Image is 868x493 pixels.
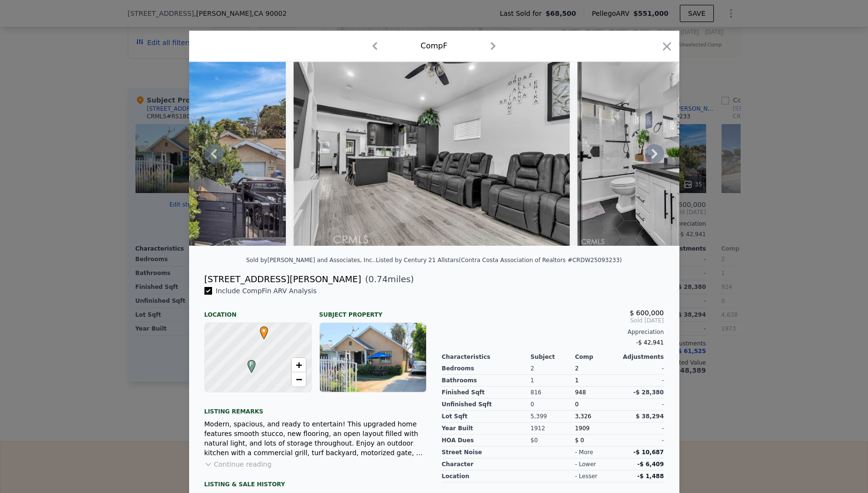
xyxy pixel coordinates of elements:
span: -$ 28,380 [633,389,664,396]
div: Location [204,303,312,319]
div: Bedrooms [442,363,531,375]
span: − [295,373,302,385]
div: Listed by Century 21 Allstars (Contra Costa Association of Realtors #CRDW25093233) [376,257,622,264]
span: ( miles) [361,273,414,286]
div: street noise [442,447,531,459]
div: Subject Property [319,303,427,319]
div: [STREET_ADDRESS][PERSON_NAME] [204,273,361,286]
a: Zoom out [292,372,306,387]
div: - lower [575,460,596,468]
div: 5,399 [530,411,575,423]
div: Finished Sqft [442,387,531,399]
div: 2 [530,363,575,375]
div: 1909 [575,423,620,435]
div: Adjustments [620,353,664,361]
div: 1 [530,375,575,387]
div: 1 [575,375,620,387]
div: - lesser [575,472,597,480]
span: Include Comp F in ARV Analysis [212,287,321,295]
span: -$ 1,488 [637,473,664,480]
div: Appreciation [442,328,664,336]
span: 2 [575,365,579,372]
span: -$ 42,941 [636,339,664,346]
div: Unfinished Sqft [442,399,531,411]
div: Bathrooms [442,375,531,387]
div: Listing remarks [204,400,427,415]
div: - more [575,448,593,456]
span: $ 38,294 [636,413,664,420]
div: Comp F [421,40,448,52]
img: Property Img [293,62,570,246]
div: HOA Dues [442,435,531,447]
span: 0.74 [369,274,388,284]
div: Sold by [PERSON_NAME] and Associates, Inc. . [246,257,376,264]
img: Property Img [577,62,700,246]
a: Zoom in [292,358,306,372]
div: LISTING & SALE HISTORY [204,481,427,490]
span: F [245,360,258,368]
div: - [620,435,664,447]
span: 0 [575,401,579,408]
div: • [258,326,263,332]
div: Lot Sqft [442,411,531,423]
div: - [620,423,664,435]
div: 816 [530,387,575,399]
span: -$ 6,409 [637,461,664,468]
div: character [442,459,531,470]
span: 948 [575,389,586,396]
div: location [442,470,531,482]
div: Comp [575,353,620,361]
span: -$ 10,687 [633,449,664,456]
span: + [295,359,302,371]
div: 1912 [530,423,575,435]
div: Characteristics [442,353,531,361]
div: - [620,399,664,411]
div: - [620,363,664,375]
div: Modern, spacious, and ready to entertain! This upgraded home features smooth stucco, new flooring... [204,419,427,458]
div: Subject [530,353,575,361]
div: - [620,375,664,387]
span: • [258,323,271,338]
div: 0 [530,399,575,411]
button: Continue reading [204,459,272,469]
span: Sold [DATE] [442,317,664,324]
span: 3,326 [575,413,591,420]
div: $0 [530,435,575,447]
div: Year Built [442,423,531,435]
span: $ 600,000 [630,309,664,317]
div: F [245,360,251,366]
span: $ 0 [575,437,584,444]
